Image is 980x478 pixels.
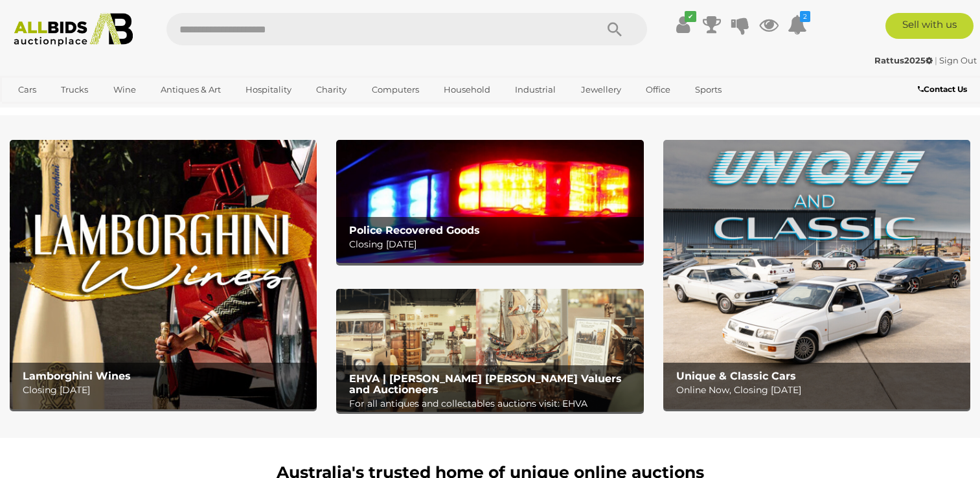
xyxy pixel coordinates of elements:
[7,13,139,47] img: Allbids.com.au
[363,79,427,100] a: Computers
[663,140,970,409] a: Unique & Classic Cars Unique & Classic Cars Online Now, Closing [DATE]
[10,140,317,409] img: Lamborghini Wines
[10,100,119,122] a: [GEOGRAPHIC_DATA]
[10,79,45,100] a: Cars
[685,11,696,22] i: ✔
[336,140,643,263] img: Police Recovered Goods
[336,140,643,263] a: Police Recovered Goods Police Recovered Goods Closing [DATE]
[507,79,564,100] a: Industrial
[874,55,935,65] a: Rattus2025
[336,289,643,412] img: EHVA | Evans Hastings Valuers and Auctioneers
[885,13,974,39] a: Sell with us
[23,382,310,398] p: Closing [DATE]
[918,84,967,94] b: Contact Us
[349,396,637,412] p: For all antiques and collectables auctions visit: EHVA
[582,13,647,45] button: Search
[105,79,144,100] a: Wine
[637,79,679,100] a: Office
[435,79,499,100] a: Household
[152,79,229,100] a: Antiques & Art
[237,79,300,100] a: Hospitality
[349,224,480,236] b: Police Recovered Goods
[939,55,977,65] a: Sign Out
[573,79,630,100] a: Jewellery
[52,79,97,100] a: Trucks
[23,370,131,382] b: Lamborghini Wines
[788,13,807,36] a: 2
[336,289,643,412] a: EHVA | Evans Hastings Valuers and Auctioneers EHVA | [PERSON_NAME] [PERSON_NAME] Valuers and Auct...
[687,79,730,100] a: Sports
[874,55,933,65] strong: Rattus2025
[674,13,693,36] a: ✔
[800,11,810,22] i: 2
[918,82,970,97] a: Contact Us
[349,372,622,396] b: EHVA | [PERSON_NAME] [PERSON_NAME] Valuers and Auctioneers
[308,79,355,100] a: Charity
[10,140,317,409] a: Lamborghini Wines Lamborghini Wines Closing [DATE]
[935,55,937,65] span: |
[676,370,796,382] b: Unique & Classic Cars
[663,140,970,409] img: Unique & Classic Cars
[676,382,964,398] p: Online Now, Closing [DATE]
[349,236,637,253] p: Closing [DATE]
